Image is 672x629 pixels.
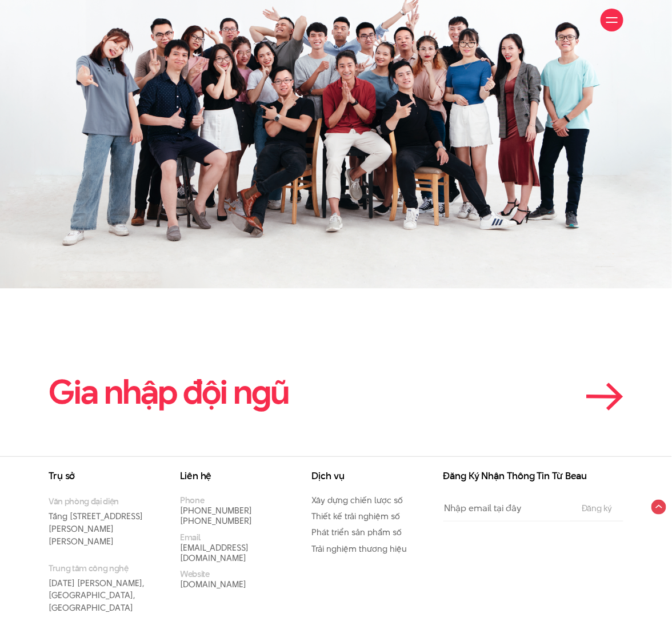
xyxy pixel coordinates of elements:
a: Gia nhập đội ngũ [49,374,623,410]
input: Đăng ký [578,504,615,513]
h2: Gia nhập đội ngũ [49,374,289,410]
a: Trải nghiệm thương hiệu [311,543,407,555]
p: [DATE] [PERSON_NAME], [GEOGRAPHIC_DATA], [GEOGRAPHIC_DATA] [49,562,163,614]
h3: Trụ sở [49,471,163,481]
a: Thiết kế trải nghiệm số [311,510,400,522]
small: Website [180,568,210,580]
p: Tầng [STREET_ADDRESS][PERSON_NAME][PERSON_NAME] [49,495,163,547]
h3: Liên hệ [180,471,294,481]
h3: Đăng Ký Nhận Thông Tin Từ Beau [443,471,623,481]
input: Nhập email tại đây [443,495,571,521]
a: [PHONE_NUMBER] [180,504,252,516]
a: [DOMAIN_NAME] [180,578,246,590]
a: [PHONE_NUMBER] [180,515,252,527]
a: [EMAIL_ADDRESS][DOMAIN_NAME] [180,542,249,564]
h3: Dịch vụ [311,471,426,481]
small: Phone [180,494,204,506]
small: Email [180,531,200,543]
a: Phát triển sản phẩm số [311,526,402,538]
small: Văn phòng đại diện [49,495,163,507]
a: Xây dựng chiến lược số [311,494,403,506]
small: Trung tâm công nghệ [49,562,163,574]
